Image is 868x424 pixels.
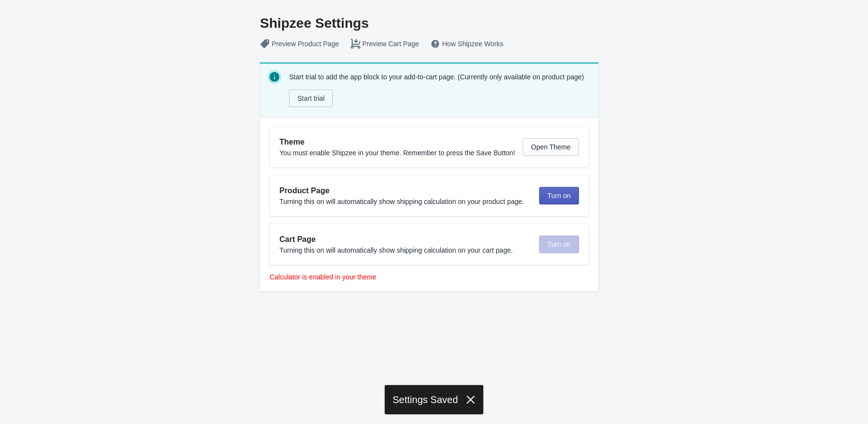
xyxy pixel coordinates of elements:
[297,94,324,102] span: Start trial
[539,187,579,204] button: Turn on
[279,234,531,245] h2: Cart Page
[289,70,591,109] div: Start trial to add the app block to your add-to-cart page. (Currently only available on product p...
[547,192,571,200] span: Turn on
[270,272,589,282] p: Calculator is enabled in your theme
[289,90,333,107] button: Start trial
[279,198,524,205] span: Turning this on will automatically show shipping calculation on your product page.
[403,149,515,157] span: Remember to press the Save Button!
[279,136,515,148] h2: Theme
[279,149,401,157] span: You must enable Shipzee in your theme.
[254,35,345,53] button: Preview Product Page
[279,246,512,254] span: Turning this on will automatically show shipping calculation on your cart page.
[279,185,531,197] h2: Product Page
[523,138,579,156] button: Open Theme
[345,35,425,53] button: Preview Cart Page
[531,143,570,151] span: Open Theme
[260,16,589,31] h1: Shipzee Settings
[425,35,509,53] button: How Shipzee Works
[385,385,483,414] div: Settings Saved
